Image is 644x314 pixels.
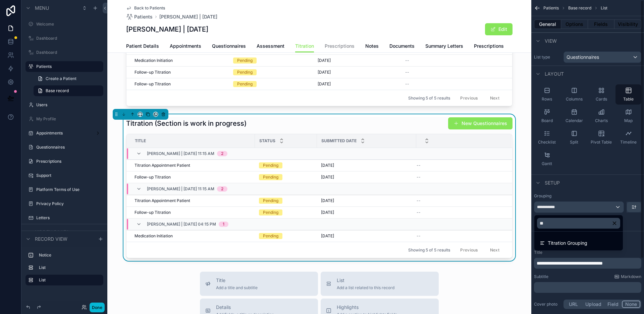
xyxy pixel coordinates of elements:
[259,162,313,168] a: Pending
[417,210,421,215] span: --
[221,151,223,156] div: 2
[135,233,173,239] span: Medication Initiation
[321,163,334,168] span: [DATE]
[216,304,274,311] span: Details
[295,43,314,49] span: Titration
[417,233,421,239] span: --
[147,186,214,192] span: [PERSON_NAME] | [DATE] 11:15 am
[337,304,397,311] span: Highlights
[216,277,258,284] span: Title
[548,239,587,247] span: Titration Grouping
[263,162,278,168] div: Pending
[389,43,415,49] span: Documents
[337,285,394,290] span: Add a list related to this record
[474,40,504,53] a: Prescriptions
[321,233,412,239] a: [DATE]
[263,209,278,215] div: Pending
[135,198,190,203] span: Titration Appointment Patient
[474,43,504,49] span: Prescriptions
[147,151,214,156] span: [PERSON_NAME] | [DATE] 11:15 am
[134,5,165,11] span: Back to Patients
[408,247,450,253] span: Showing 5 of 5 results
[417,163,503,168] a: --
[263,198,278,204] div: Pending
[259,233,313,239] a: Pending
[365,43,379,49] span: Notes
[216,285,258,290] span: Add a title and subtitle
[321,233,334,239] span: [DATE]
[126,40,159,53] a: Patient Details
[417,210,503,215] a: --
[325,40,355,53] a: Prescriptions
[135,138,146,144] span: Title
[425,40,463,53] a: Summary Letters
[200,272,318,296] button: TitleAdd a title and subtitle
[126,13,153,20] a: Patients
[321,198,334,203] span: [DATE]
[170,43,201,49] span: Appointments
[417,233,503,239] a: --
[417,198,503,203] a: --
[135,163,251,168] a: Titration Appointment Patient
[389,40,415,53] a: Documents
[259,209,313,215] a: Pending
[321,174,334,180] span: [DATE]
[417,174,503,180] a: --
[417,163,421,168] span: --
[134,13,153,20] span: Patients
[417,174,421,180] span: --
[135,233,251,239] a: Medication Initiation
[321,210,412,215] a: [DATE]
[135,198,251,203] a: Titration Appointment Patient
[263,233,278,239] div: Pending
[417,198,421,203] span: --
[259,198,313,204] a: Pending
[212,43,246,49] span: Questionnaires
[135,210,251,215] a: Follow-up Titration
[321,210,334,215] span: [DATE]
[170,40,201,53] a: Appointments
[135,174,251,180] a: Follow-up Titration
[126,5,165,11] a: Back to Patients
[159,13,217,20] a: [PERSON_NAME] | [DATE]
[257,40,284,53] a: Assessment
[321,163,412,168] a: [DATE]
[147,222,216,227] span: [PERSON_NAME] | [DATE] 04:15 pm
[321,138,357,144] span: Submitted Date
[212,40,246,53] a: Questionnaires
[425,43,463,49] span: Summary Letters
[223,222,224,227] div: 1
[485,23,513,35] button: Edit
[321,174,412,180] a: [DATE]
[135,163,190,168] span: Titration Appointment Patient
[448,117,513,129] button: New Questionnaires
[135,174,171,180] span: Follow-up Titration
[135,210,171,215] span: Follow-up Titration
[221,186,223,192] div: 2
[321,198,412,203] a: [DATE]
[325,43,355,49] span: Prescriptions
[263,174,278,180] div: Pending
[321,272,439,296] button: ListAdd a list related to this record
[408,95,450,101] span: Showing 5 of 5 results
[365,40,379,53] a: Notes
[257,43,284,49] span: Assessment
[259,174,313,180] a: Pending
[295,40,314,53] a: Titration
[126,25,208,34] h1: [PERSON_NAME] | [DATE]
[259,138,275,144] span: Status
[126,43,159,49] span: Patient Details
[337,277,394,284] span: List
[126,119,247,128] h1: Titration (Section is work in progress)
